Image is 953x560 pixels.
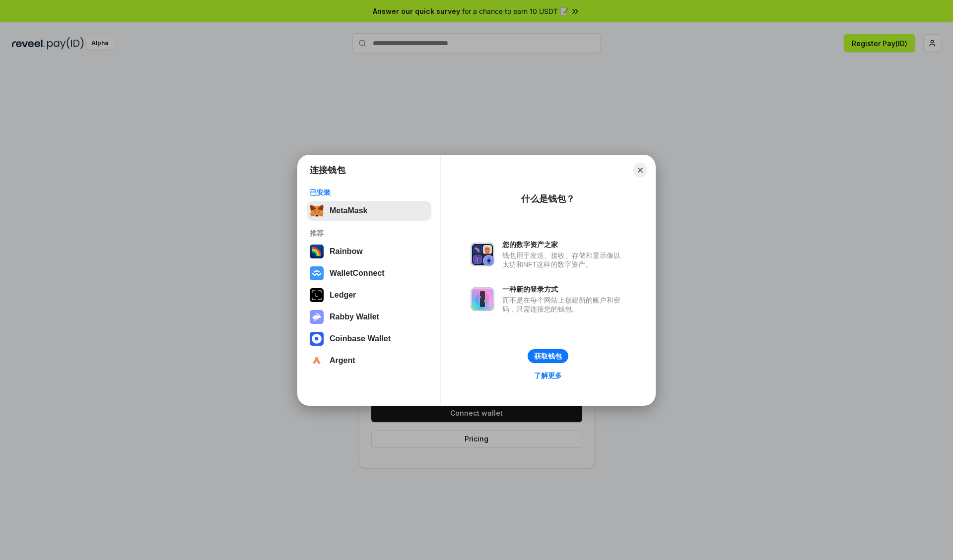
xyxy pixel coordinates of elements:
[502,296,625,313] div: 而不是在每个网站上创建新的账户和密码，只需连接您的钱包。
[310,204,324,218] img: svg+xml,%3Csvg%20fill%3D%22none%22%20height%3D%2233%22%20viewBox%3D%220%200%2035%2033%22%20width%...
[310,310,324,324] img: svg+xml,%3Csvg%20xmlns%3D%22http%3A%2F%2Fwww.w3.org%2F2000%2Fsvg%22%20fill%3D%22none%22%20viewBox...
[310,229,428,238] div: 推荐
[471,243,494,266] img: svg+xml,%3Csvg%20xmlns%3D%22http%3A%2F%2Fwww.w3.org%2F2000%2Fsvg%22%20fill%3D%22none%22%20viewBox...
[307,351,431,371] button: Argent
[307,242,431,261] button: Rainbow
[521,193,575,205] div: 什么是钱包？
[330,206,367,215] div: MetaMask
[534,371,562,380] div: 了解更多
[310,354,324,368] img: svg+xml,%3Csvg%20width%3D%2228%22%20height%3D%2228%22%20viewBox%3D%220%200%2028%2028%22%20fill%3D...
[310,332,324,346] img: svg+xml,%3Csvg%20width%3D%2228%22%20height%3D%2228%22%20viewBox%3D%220%200%2028%2028%22%20fill%3D...
[330,312,379,321] div: Rabby Wallet
[502,240,625,249] div: 您的数字资产之家
[330,247,363,256] div: Rainbow
[502,251,625,269] div: 钱包用于发送、接收、存储和显示像以太坊和NFT这样的数字资产。
[307,285,431,305] button: Ledger
[310,245,324,258] img: svg+xml,%3Csvg%20width%3D%22120%22%20height%3D%22120%22%20viewBox%3D%220%200%20120%20120%22%20fil...
[307,201,431,221] button: MetaMask
[310,188,428,197] div: 已安装
[330,269,385,278] div: WalletConnect
[471,287,494,311] img: svg+xml,%3Csvg%20xmlns%3D%22http%3A%2F%2Fwww.w3.org%2F2000%2Fsvg%22%20fill%3D%22none%22%20viewBox...
[307,329,431,349] button: Coinbase Wallet
[502,285,625,294] div: 一种新的登录方式
[330,334,391,343] div: Coinbase Wallet
[310,266,324,280] img: svg+xml,%3Csvg%20width%3D%2228%22%20height%3D%2228%22%20viewBox%3D%220%200%2028%2028%22%20fill%3D...
[307,263,431,283] button: WalletConnect
[330,356,355,365] div: Argent
[310,164,345,176] h1: 连接钱包
[528,349,568,363] button: 获取钱包
[534,352,562,361] div: 获取钱包
[307,307,431,327] button: Rabby Wallet
[310,288,324,302] img: svg+xml,%3Csvg%20xmlns%3D%22http%3A%2F%2Fwww.w3.org%2F2000%2Fsvg%22%20width%3D%2228%22%20height%3...
[330,291,356,300] div: Ledger
[528,369,568,382] a: 了解更多
[633,163,647,177] button: Close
